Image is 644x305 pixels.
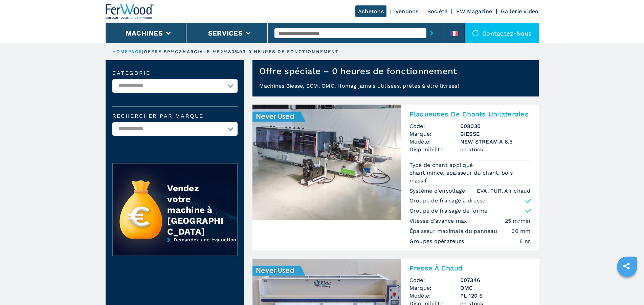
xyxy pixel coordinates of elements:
[409,276,460,284] span: Code:
[511,227,530,235] em: 60 mm
[409,207,488,215] p: Groupe de fraisage de forme
[355,5,386,17] a: Achetons
[472,30,479,37] img: Contactez-nous
[409,227,499,235] p: Épaisseur maximale du panneau
[427,8,448,15] a: Société
[456,8,492,15] a: FW Magazine
[501,8,539,15] a: Gallerie Video
[460,284,531,292] h3: OMC
[460,130,531,138] h3: BIESSE
[409,146,460,153] span: Disponibilité:
[618,258,635,275] a: sharethis
[615,275,639,300] iframe: Chat
[460,122,531,130] h3: 008030
[409,169,531,184] em: chant mince, épaisseur du chant, bois massif
[409,264,531,272] h3: Presse À Chaud
[259,83,459,89] span: Machines Biesse, SCM, OMC, Homag jamais utilisées, prêtes à être livrées!
[460,292,531,300] h3: PL 120 S
[409,122,460,130] span: Code:
[409,217,471,225] p: Vitesse d'avance max.
[409,138,460,146] span: Modèle:
[409,110,531,118] h3: Plaqueuses De Chants Unilaterales
[519,237,531,245] em: 8 nr
[477,187,531,195] em: EVA, PUR, Air chaud
[465,23,539,43] div: Contactez-nous
[112,49,142,54] a: HOMEPAGE
[409,238,466,245] p: Groupes opérateurs
[142,49,143,54] span: |
[409,197,488,204] p: Groupe de fraisage à dresser
[144,49,339,55] p: offre sp%C3%A9ciale %E2%80%93 0 heures de fonctionnement
[112,70,238,76] label: catégorie
[505,217,531,225] em: 25 m/min
[409,284,460,292] span: Marque:
[126,29,163,37] button: Machines
[460,138,531,146] h3: NEW STREAM A 6.5
[208,29,243,37] button: Services
[409,187,467,195] p: Système d'encollage
[460,146,531,153] span: en stock
[395,8,419,15] a: Vendons
[409,292,460,300] span: Modèle:
[252,105,539,250] a: Plaqueuses De Chants Unilaterales BIESSE NEW STREAM A 6.5Plaqueuses De Chants UnilateralesCode:00...
[112,113,238,119] label: Rechercher par marque
[259,66,457,77] h1: Offre spéciale – 0 heures de fonctionnement
[409,161,475,169] p: Type de chant appliqué
[426,25,437,41] button: submit-button
[252,105,401,220] img: Plaqueuses De Chants Unilaterales BIESSE NEW STREAM A 6.5
[112,237,238,261] a: Demandez une évaluation
[409,130,460,138] span: Marque:
[167,183,223,237] div: Vendez votre machine à [GEOGRAPHIC_DATA]
[106,4,154,19] img: Ferwood
[460,276,531,284] h3: 007346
